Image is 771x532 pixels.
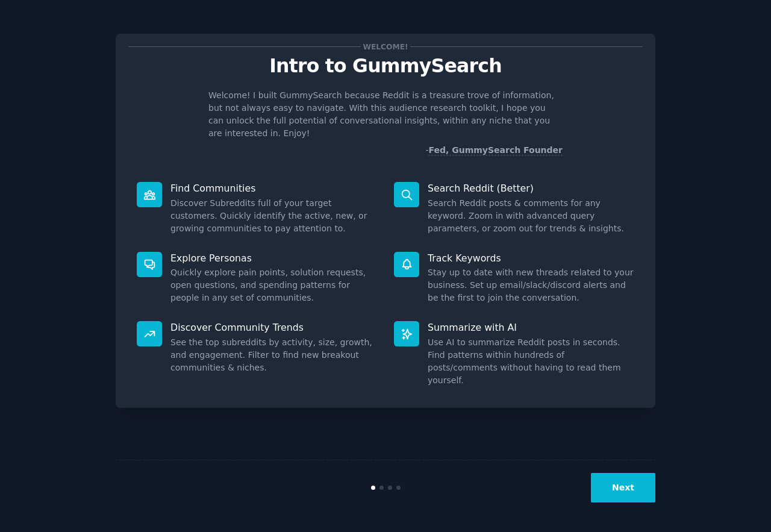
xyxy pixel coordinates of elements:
[208,89,563,140] p: Welcome! I built GummySearch because Reddit is a treasure trove of information, but not always ea...
[428,336,634,387] dd: Use AI to summarize Reddit posts in seconds. Find patterns within hundreds of posts/comments with...
[428,266,634,304] dd: Stay up to date with new threads related to your business. Set up email/slack/discord alerts and ...
[128,55,643,77] p: Intro to GummySearch
[170,252,377,264] p: Explore Personas
[170,321,377,334] p: Discover Community Trends
[170,197,377,235] dd: Discover Subreddits full of your target customers. Quickly identify the active, new, or growing c...
[428,182,634,195] p: Search Reddit (Better)
[428,197,634,235] dd: Search Reddit posts & comments for any keyword. Zoom in with advanced query parameters, or zoom o...
[425,144,563,157] div: -
[361,40,410,53] span: Welcome!
[428,252,634,264] p: Track Keywords
[428,321,634,334] p: Summarize with AI
[591,473,655,502] button: Next
[428,145,563,155] a: Fed, GummySearch Founder
[170,266,377,304] dd: Quickly explore pain points, solution requests, open questions, and spending patterns for people ...
[170,182,377,195] p: Find Communities
[170,336,377,374] dd: See the top subreddits by activity, size, growth, and engagement. Filter to find new breakout com...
